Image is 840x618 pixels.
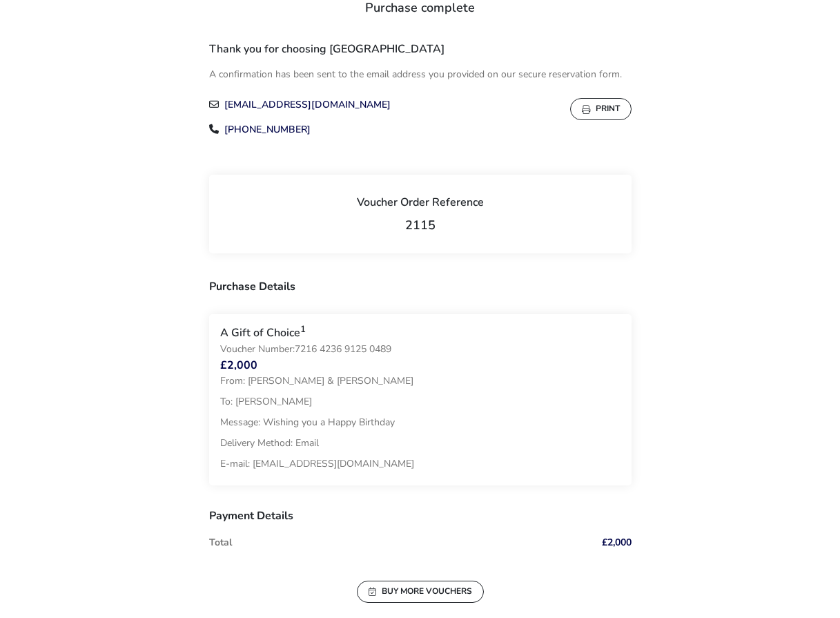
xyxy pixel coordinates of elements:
[220,371,414,392] p: From: [PERSON_NAME] & [PERSON_NAME]
[220,197,621,219] h2: Voucher Order Reference
[220,433,414,454] p: Delivery Method: Email
[209,41,632,62] h2: Thank you for choosing [GEOGRAPHIC_DATA]
[220,325,306,338] h3: A Gift of Choice
[209,510,632,532] h3: Payment Details
[405,217,436,233] span: 2115
[224,123,311,136] a: [PHONE_NUMBER]
[209,281,632,303] h3: Purchase Details
[602,538,632,548] span: £2,000
[209,62,632,87] p: A confirmation has been sent to the email address you provided on our secure reservation form.
[300,323,306,336] sup: 1
[357,581,484,603] button: Buy more vouchers
[220,392,414,412] p: To: [PERSON_NAME]
[570,98,632,120] button: Print
[220,412,414,433] p: Message: Wishing you a Happy Birthday
[220,339,391,360] p: Voucher Number:
[224,98,391,111] a: [EMAIL_ADDRESS][DOMAIN_NAME]
[209,538,547,548] p: Total
[295,342,391,356] span: 7216 4236 9125 0489
[220,360,257,371] span: £2,000
[220,454,414,474] p: E-mail: [EMAIL_ADDRESS][DOMAIN_NAME]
